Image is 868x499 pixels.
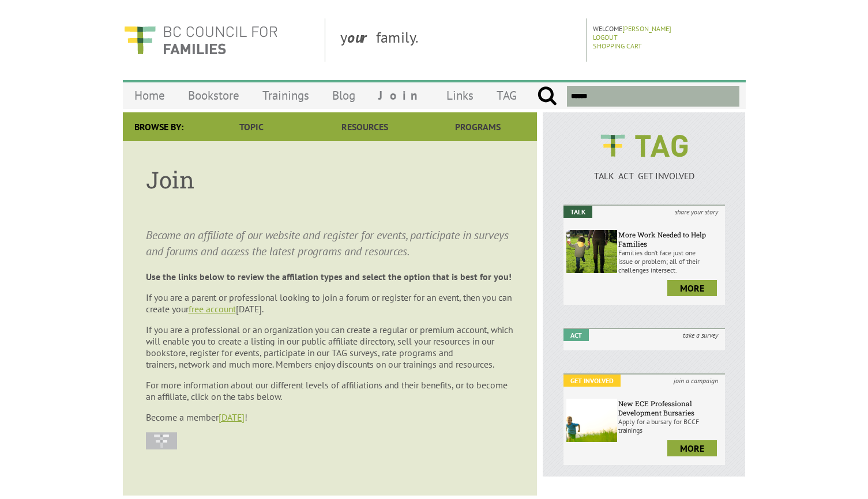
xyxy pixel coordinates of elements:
[537,86,557,107] input: Submit
[593,41,642,50] a: Shopping Cart
[308,112,421,141] a: Resources
[485,82,528,109] a: TAG
[618,417,722,434] p: Apply for a bursary for BCCF trainings
[251,82,321,109] a: Trainings
[146,227,514,259] p: Become an affiliate of our website and register for events, participate in surveys and forums and...
[618,399,722,417] h6: New ECE Professional Development Bursaries
[176,82,251,109] a: Bookstore
[563,329,589,341] em: Act
[321,82,367,109] a: Blog
[146,164,514,195] h1: Join
[421,112,534,141] a: Programs
[622,24,671,33] a: [PERSON_NAME]
[331,18,587,62] div: y family.
[435,82,485,109] a: Links
[347,28,376,47] strong: our
[618,230,722,248] h6: More Work Needed to Help Families
[563,206,592,218] em: Talk
[146,411,514,423] p: Become a member !
[146,271,512,282] strong: Use the links below to review the affilation types and select the option that is best for you!
[563,158,726,182] a: TALK ACT GET INVOLVED
[593,33,618,41] a: Logout
[618,248,722,274] p: Families don’t face just one issue or problem; all of their challenges intersect.
[592,124,696,168] img: BCCF's TAG Logo
[593,24,742,33] p: Welcome
[146,324,513,370] span: If you are a professional or an organization you can create a regular or premium account, which w...
[219,411,245,423] a: [DATE]
[563,170,726,182] p: TALK ACT GET INVOLVED
[123,18,279,62] img: BC Council for FAMILIES
[668,206,725,218] i: share your story
[123,82,176,109] a: Home
[676,329,725,341] i: take a survey
[667,375,725,387] i: join a campaign
[146,292,514,315] p: If you are a parent or professional looking to join a forum or register for an event, then you ca...
[367,82,435,109] a: Join
[667,440,717,456] a: more
[667,280,717,296] a: more
[189,303,236,315] a: free account
[123,112,195,141] div: Browse By:
[146,379,514,402] p: For more information about our different levels of affiliations and their benefits, or to become ...
[195,112,308,141] a: Topic
[563,375,621,387] em: Get Involved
